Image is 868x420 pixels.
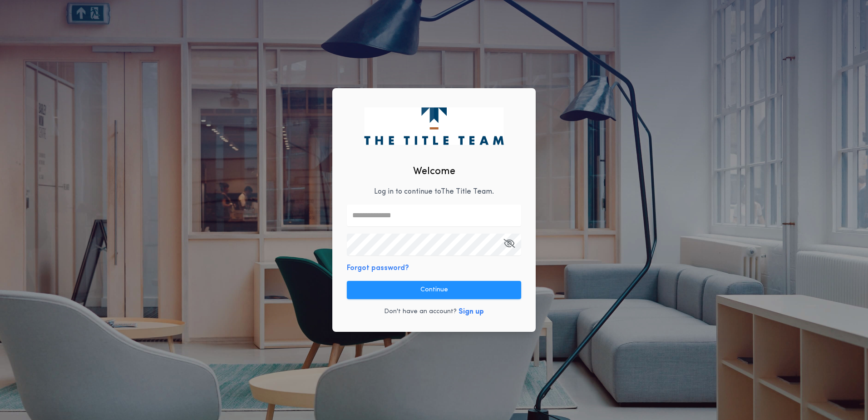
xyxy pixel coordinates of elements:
[384,307,457,316] p: Don't have an account?
[374,186,494,197] p: Log in to continue to The Title Team .
[364,107,503,145] img: logo
[347,281,521,299] button: Continue
[459,306,484,317] button: Sign up
[413,164,455,179] h2: Welcome
[347,263,409,274] button: Forgot password?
